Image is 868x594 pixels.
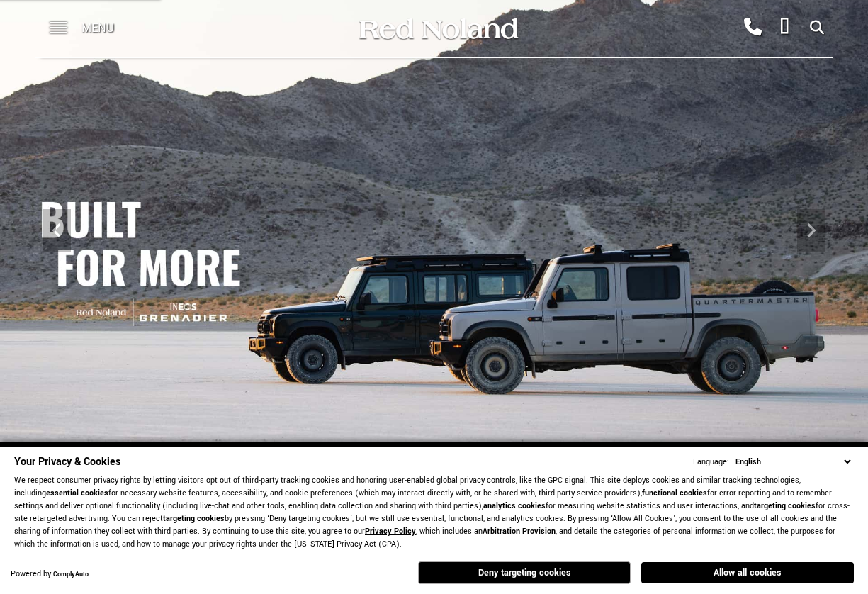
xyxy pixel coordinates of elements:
[365,526,416,537] a: Privacy Policy
[732,455,854,469] select: Language Select
[754,500,816,511] strong: targeting cookies
[14,454,120,469] span: Your Privacy & Cookies
[14,474,854,551] p: We respect consumer privacy rights by letting visitors opt out of third-party tracking cookies an...
[418,561,631,584] button: Deny targeting cookies
[797,209,825,252] div: Next
[641,562,854,583] button: Allow all cookies
[642,488,707,498] strong: functional cookies
[483,526,556,537] strong: Arbitration Provision
[163,513,225,524] strong: targeting cookies
[46,488,108,498] strong: essential cookies
[53,570,89,579] a: ComplyAuto
[356,16,519,41] img: Red Noland Auto Group
[483,500,546,511] strong: analytics cookies
[43,209,71,252] div: Previous
[11,570,89,579] div: Powered by
[693,458,729,466] div: Language:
